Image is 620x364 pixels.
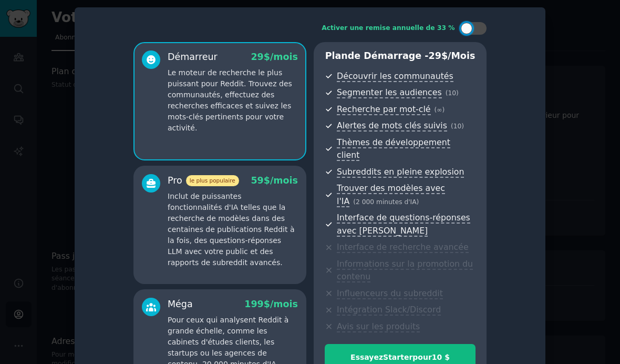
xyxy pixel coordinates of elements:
[451,123,453,130] font: (
[456,89,459,97] font: )
[383,353,412,361] font: Starter
[337,242,468,252] font: Interface de recherche avancée
[251,52,263,62] font: 29
[168,175,182,186] font: Pro
[264,175,270,186] font: $
[429,50,441,61] font: 29
[168,192,294,267] font: Inclut de puissantes fonctionnalités d'IA telles que la recherche de modèles dans des centaines d...
[168,299,193,309] font: Méga
[412,353,432,361] font: pour
[461,123,464,130] font: )
[337,259,473,282] font: Informations sur la promotion du contenu
[448,50,475,61] font: /mois
[337,137,450,160] font: Thèmes de développement client
[337,104,430,114] font: Recherche par mot-clé
[448,89,456,97] font: 10
[337,120,447,130] font: Alertes de mots clés suivis
[264,299,270,309] font: $
[244,299,264,309] font: 199
[348,50,429,61] font: de démarrage -
[322,24,454,32] font: Activer une remise annuelle de 33 %
[446,89,448,97] font: (
[337,288,443,298] font: Influenceurs du subreddit
[270,52,298,62] font: /mois
[168,68,292,132] font: Le moteur de recherche le plus puissant pour Reddit. Trouvez des communautés, effectuez des reche...
[441,50,448,61] font: $
[190,177,235,184] font: le plus populaire
[337,183,445,206] font: Trouver des modèles avec l'IA
[337,213,470,236] font: Interface de questions-réponses avec [PERSON_NAME]
[337,71,453,81] font: Découvrir les communautés
[442,106,445,114] font: )
[270,299,298,309] font: /mois
[337,87,442,97] font: Segmenter les audiences
[417,198,419,206] font: )
[435,106,437,114] font: (
[337,167,464,177] font: Subreddits en pleine explosion
[337,305,441,315] font: Intégration Slack/Discord
[325,50,348,61] font: Plan
[337,321,420,331] font: Avis sur les produits
[270,175,298,186] font: /mois
[453,123,462,130] font: 10
[350,353,383,361] font: Essayez
[251,175,263,186] font: 59
[264,52,270,62] font: $
[356,198,417,206] font: 2 000 minutes d'IA
[437,106,442,114] font: ∞
[432,353,450,361] font: 10 $
[353,198,356,206] font: (
[168,52,218,62] font: Démarreur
